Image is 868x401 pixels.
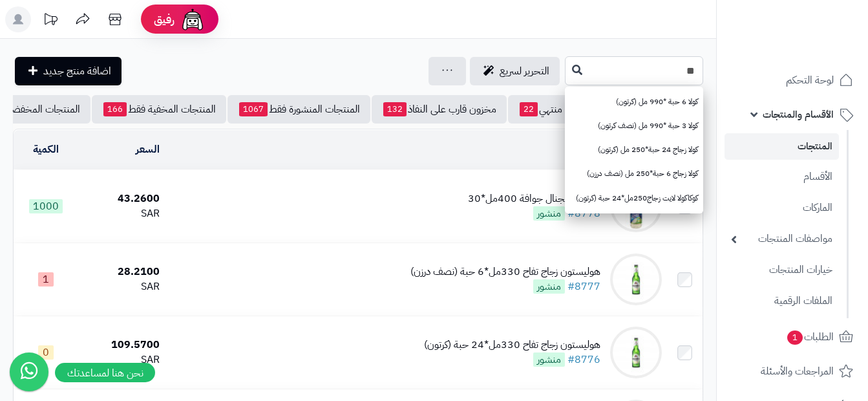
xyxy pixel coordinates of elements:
span: الأقسام والمنتجات [763,105,834,124]
span: 166 [103,102,127,116]
span: منشور [533,279,565,294]
span: اضافة منتج جديد [43,63,111,79]
div: عصير اوريجنال جوافة 400مل*30 [468,191,600,206]
a: المنتجات المنشورة فقط1067 [228,95,370,124]
a: السعر [136,142,160,157]
a: المنتجات [725,133,839,160]
div: 109.5700 [83,338,160,352]
a: اضافة منتج جديد [15,57,122,85]
a: كوكاكولا لايت زجاج250مل*24 حبة (كرتون) [565,186,703,210]
a: كولا 6 حبة *990 مل (كرتون) [565,90,703,114]
a: مواصفات المنتجات [725,225,839,253]
span: 1067 [239,102,268,116]
a: لوحة التحكم [725,65,860,96]
div: 28.2100 [83,265,160,279]
span: منشور [533,206,565,221]
a: الطلبات1 [725,321,860,352]
span: الطلبات [786,328,834,346]
span: التحرير لسريع [500,63,549,79]
span: 22 [520,102,538,116]
span: منشور [533,352,565,367]
div: 43.2600 [83,191,160,206]
a: كولا زجاج 6 حبة*250 مل (نصف درزن) [565,162,703,186]
div: SAR [83,206,160,221]
div: هوليستون زجاج تفاح 330مل*24 حبة (كرتون) [424,338,600,352]
a: الأقسام [725,163,839,191]
div: SAR [83,352,160,367]
span: لوحة التحكم [786,71,834,89]
img: هوليستون زجاج تفاح 330مل*24 حبة (كرتون) [610,327,662,378]
span: 1000 [29,199,63,213]
span: 132 [383,102,407,116]
div: SAR [83,279,160,294]
img: هوليستون زجاج تفاح 330مل*6 حبة (نصف درزن) [610,254,662,305]
a: #8777 [567,279,600,294]
a: كولا 3 حبة *990 مل (نصف كرتون) [565,114,703,138]
a: المنتجات المخفية فقط166 [92,95,226,124]
div: هوليستون زجاج تفاح 330مل*6 حبة (نصف درزن) [410,265,600,279]
a: خيارات المنتجات [725,256,839,284]
span: رفيق [154,12,175,27]
a: كولا زجاج 24 حبة*250 مل (كرتون) [565,138,703,162]
a: مخزون منتهي22 [508,95,602,124]
a: الملفات الرقمية [725,287,839,315]
span: 1 [38,272,54,287]
a: #8778 [567,206,600,221]
a: المراجعات والأسئلة [725,356,860,387]
span: 1 [787,331,803,345]
a: الكمية [33,142,59,157]
a: #8776 [567,352,600,367]
a: التحرير لسريع [470,57,560,85]
img: ai-face.png [180,6,206,32]
a: مخزون قارب على النفاذ132 [372,95,507,124]
a: تحديثات المنصة [34,6,67,36]
span: 0 [38,345,54,360]
span: المراجعات والأسئلة [761,362,834,380]
a: الماركات [725,194,839,222]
